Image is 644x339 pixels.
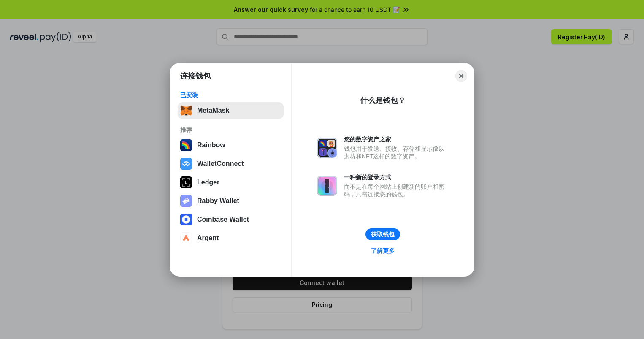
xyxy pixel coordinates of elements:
div: 而不是在每个网站上创建新的账户和密码，只需连接您的钱包。 [344,183,449,198]
img: svg+xml,%3Csvg%20xmlns%3D%22http%3A%2F%2Fwww.w3.org%2F2000%2Fsvg%22%20width%3D%2228%22%20height%3... [180,176,192,188]
div: 钱包用于发送、接收、存储和显示像以太坊和NFT这样的数字资产。 [344,145,449,160]
button: Ledger [178,174,284,191]
button: WalletConnect [178,155,284,172]
img: svg+xml,%3Csvg%20xmlns%3D%22http%3A%2F%2Fwww.w3.org%2F2000%2Fsvg%22%20fill%3D%22none%22%20viewBox... [317,176,337,196]
button: 获取钱包 [365,228,400,240]
div: 您的数字资产之家 [344,136,449,143]
div: Rabby Wallet [197,197,239,205]
div: 一种新的登录方式 [344,174,449,181]
button: Rabby Wallet [178,193,284,209]
button: Coinbase Wallet [178,211,284,228]
img: svg+xml,%3Csvg%20xmlns%3D%22http%3A%2F%2Fwww.w3.org%2F2000%2Fsvg%22%20fill%3D%22none%22%20viewBox... [180,195,192,207]
button: Rainbow [178,137,284,154]
div: 推荐 [180,126,281,133]
img: svg+xml,%3Csvg%20width%3D%2228%22%20height%3D%2228%22%20viewBox%3D%220%200%2028%2028%22%20fill%3D... [180,158,192,170]
div: WalletConnect [197,160,244,168]
div: Ledger [197,179,219,186]
img: svg+xml,%3Csvg%20xmlns%3D%22http%3A%2F%2Fwww.w3.org%2F2000%2Fsvg%22%20fill%3D%22none%22%20viewBox... [317,138,337,158]
div: MetaMask [197,107,229,114]
img: svg+xml,%3Csvg%20width%3D%2228%22%20height%3D%2228%22%20viewBox%3D%220%200%2028%2028%22%20fill%3D... [180,214,192,225]
div: 已安装 [180,91,281,99]
div: Rainbow [197,141,225,149]
img: svg+xml,%3Csvg%20width%3D%2228%22%20height%3D%2228%22%20viewBox%3D%220%200%2028%2028%22%20fill%3D... [180,232,192,244]
button: MetaMask [178,102,284,119]
div: Argent [197,234,219,242]
div: 了解更多 [371,247,395,255]
div: 获取钱包 [371,231,395,238]
img: svg+xml,%3Csvg%20fill%3D%22none%22%20height%3D%2233%22%20viewBox%3D%220%200%2035%2033%22%20width%... [180,105,192,117]
h1: 连接钱包 [180,71,211,81]
button: Close [455,70,467,82]
a: 了解更多 [366,245,400,256]
div: 什么是钱包？ [360,95,406,106]
img: svg+xml,%3Csvg%20width%3D%22120%22%20height%3D%22120%22%20viewBox%3D%220%200%20120%20120%22%20fil... [180,139,192,151]
button: Argent [178,230,284,247]
div: Coinbase Wallet [197,216,249,223]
